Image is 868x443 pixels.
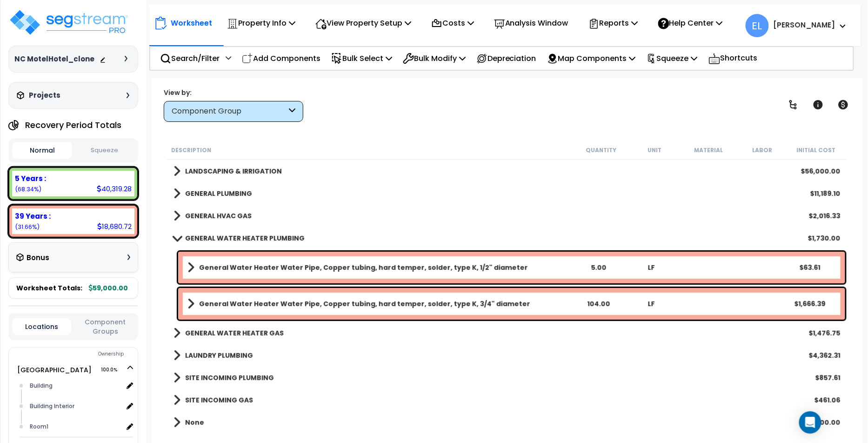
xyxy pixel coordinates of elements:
[547,52,636,65] p: Map Components
[185,329,284,338] b: GENERAL WATER HEATER GAS
[8,8,129,36] img: logo_pro_r.png
[471,47,541,69] div: Depreciation
[97,221,132,231] div: 18,680.72
[172,106,287,117] div: Component Group
[476,52,536,65] p: Depreciation
[16,283,82,293] span: Worksheet Totals:
[199,263,528,272] b: General Water Heater Water Pipe, Copper tubing, hard temper, solder, type K, 1/2" diameter
[17,365,92,375] a: [GEOGRAPHIC_DATA] 100.0%
[815,373,841,383] div: $857.61
[647,52,698,65] p: Squeeze
[801,167,841,176] div: $56,000.00
[15,185,41,193] small: (68.34%)
[12,142,72,159] button: Normal
[237,47,326,69] div: Add Components
[171,147,211,154] small: Description
[185,167,282,176] b: LANDSCAPING & IRRIGATION
[89,283,128,293] b: 59,000.00
[76,317,135,336] button: Component Groups
[15,174,46,183] b: 5 Years :
[25,121,121,130] h4: Recovery Period Totals
[29,91,60,100] h3: Projects
[185,211,252,221] b: GENERAL HVAC GAS
[185,396,253,405] b: SITE INCOMING GAS
[315,17,411,29] p: View Property Setup
[199,299,530,309] b: General Water Heater Water Pipe, Copper tubing, hard temper, solder, type K, 3/4" diameter
[799,411,821,434] div: Open Intercom Messenger
[185,189,252,198] b: GENERAL PLUMBING
[27,380,123,391] div: Building
[185,351,253,360] b: LAUNDRY PLUMBING
[187,297,572,310] a: Assembly Title
[805,418,841,427] div: $3,000.00
[27,401,123,412] div: Building Interior
[626,263,678,272] div: LF
[14,54,94,64] h3: NC MotelHotel_clone
[809,211,841,221] div: $2,016.33
[752,147,772,154] small: Labor
[97,184,132,194] div: 40,319.28
[573,263,625,272] div: 5.00
[171,17,212,29] p: Worksheet
[12,318,71,335] button: Locations
[774,20,835,30] b: [PERSON_NAME]
[185,418,204,427] b: None
[703,47,763,70] div: Shortcuts
[101,364,126,376] span: 100.0%
[784,299,836,309] div: $1,666.39
[15,223,40,231] small: (31.66%)
[403,52,466,65] p: Bulk Modify
[74,142,134,159] button: Squeeze
[588,17,638,29] p: Reports
[809,351,841,360] div: $4,362.31
[796,147,835,154] small: Initial Cost
[694,147,723,154] small: Material
[626,299,678,309] div: LF
[586,147,616,154] small: Quantity
[331,52,392,65] p: Bulk Select
[27,254,49,262] h3: Bonus
[809,329,841,338] div: $1,476.75
[808,234,841,243] div: $1,730.00
[746,14,769,37] span: EL
[160,52,220,65] p: Search/Filter
[185,234,305,243] b: GENERAL WATER HEATER PLUMBING
[815,396,841,405] div: $461.06
[187,261,572,274] a: Assembly Title
[784,263,836,272] div: $63.61
[648,147,662,154] small: Unit
[810,189,841,198] div: $11,189.10
[242,52,320,65] p: Add Components
[27,421,123,432] div: Room1
[494,17,568,29] p: Analysis Window
[658,17,723,29] p: Help Center
[431,17,474,29] p: Costs
[708,52,758,65] p: Shortcuts
[164,88,303,97] div: View by:
[15,211,51,221] b: 39 Years :
[27,349,138,360] div: Ownership
[227,17,295,29] p: Property Info
[185,373,274,383] b: SITE INCOMING PLUMBING
[573,299,625,309] div: 104.00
